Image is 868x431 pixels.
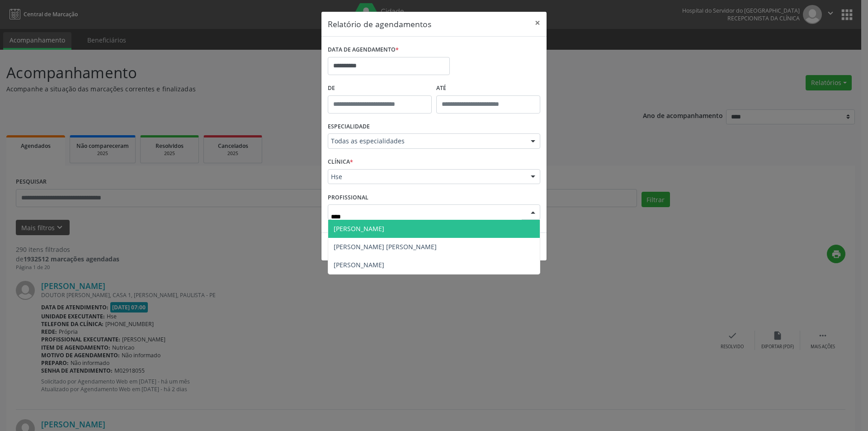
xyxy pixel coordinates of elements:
span: [PERSON_NAME] [PERSON_NAME] [334,242,437,251]
span: Todas as especialidades [331,137,522,146]
label: PROFISSIONAL [328,190,368,204]
span: [PERSON_NAME] [334,260,384,269]
label: DATA DE AGENDAMENTO [328,43,399,57]
button: Close [528,12,547,34]
label: ATÉ [436,81,540,95]
label: CLÍNICA [328,155,353,169]
span: [PERSON_NAME] [334,224,384,233]
h5: Relatório de agendamentos [328,18,431,30]
span: Hse [331,172,522,181]
label: ESPECIALIDADE [328,120,370,134]
label: De [328,81,432,95]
